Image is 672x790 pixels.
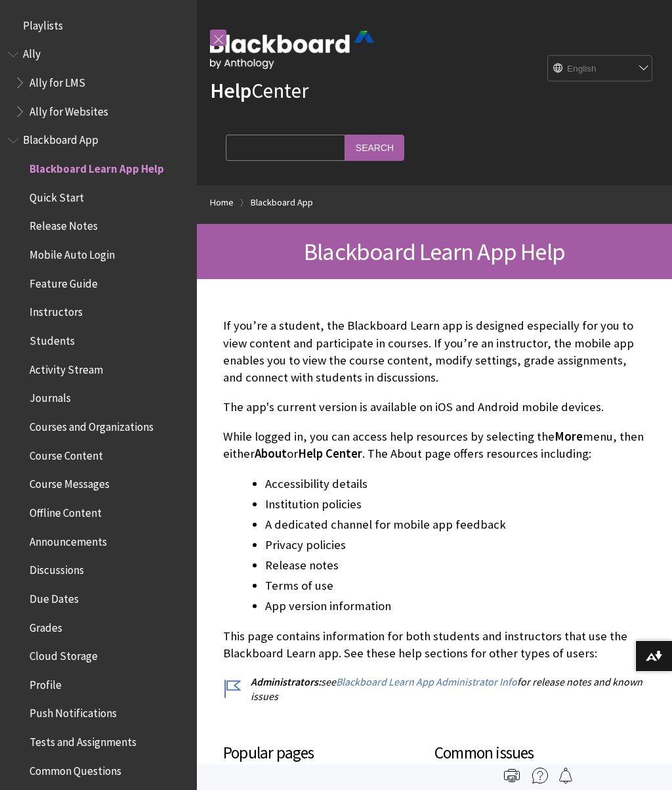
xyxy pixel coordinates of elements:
[555,429,583,444] span: More
[265,495,646,514] li: Institution policies
[30,215,98,233] span: Release Notes
[23,129,98,147] span: Blackboard App
[223,399,646,416] p: The app's current version is available on iOS and Android mobile devices.
[30,645,98,663] span: Cloud Storage
[265,556,646,575] li: Release notes
[558,768,574,783] img: Follow this page
[30,760,121,778] span: Common Questions
[30,674,62,691] span: Profile
[23,43,41,61] span: Ally
[30,445,103,462] span: Course Content
[30,731,136,749] span: Tests and Assignments
[251,194,313,211] a: Blackboard App
[30,703,117,720] span: Push Notifications
[8,14,189,37] nav: Book outline for Playlists
[30,559,84,577] span: Discussions
[30,187,84,204] span: Quick Start
[30,158,164,175] span: Blackboard Learn App Help
[304,236,565,267] span: Blackboard Learn App Help
[210,77,251,104] strong: Help
[30,359,103,376] span: Activity Stream
[30,244,115,261] span: Mobile Auto Login
[30,72,85,89] span: Ally for LMS
[30,588,79,605] span: Due Dates
[265,536,646,554] li: Privacy policies
[532,768,548,783] img: More help
[504,768,520,783] img: Print
[255,446,287,461] span: About
[265,597,646,615] li: App version information
[265,577,646,595] li: Terms of use
[30,100,108,118] span: Ally for Websites
[30,617,62,634] span: Grades
[548,56,653,82] select: Site Language Selector
[30,531,107,548] span: Announcements
[223,674,646,704] p: see for release notes and known issues
[210,77,308,104] a: HelpCenter
[30,273,98,290] span: Feature Guide
[223,628,646,662] p: This page contains information for both students and instructors that use the Blackboard Learn ap...
[23,14,63,32] span: Playlists
[210,194,234,211] a: Home
[336,675,517,689] a: Blackboard Learn App Administrator Info
[223,428,646,462] p: While logged in, you can access help resources by selecting the menu, then either or . The About ...
[251,675,321,688] span: Administrators:
[345,135,404,160] input: Search
[265,475,646,493] li: Accessibility details
[8,43,189,123] nav: Book outline for Anthology Ally Help
[210,31,374,69] img: Blackboard by Anthology
[30,502,102,519] span: Offline Content
[223,741,434,779] h3: Popular pages
[223,317,646,386] p: If you’re a student, the Blackboard Learn app is designed especially for you to view content and ...
[298,446,362,461] span: Help Center
[30,416,154,433] span: Courses and Organizations
[30,387,71,405] span: Journals
[30,473,110,491] span: Course Messages
[30,330,75,347] span: Students
[30,301,83,319] span: Instructors
[265,516,646,534] li: A dedicated channel for mobile app feedback
[434,741,633,779] h3: Common issues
